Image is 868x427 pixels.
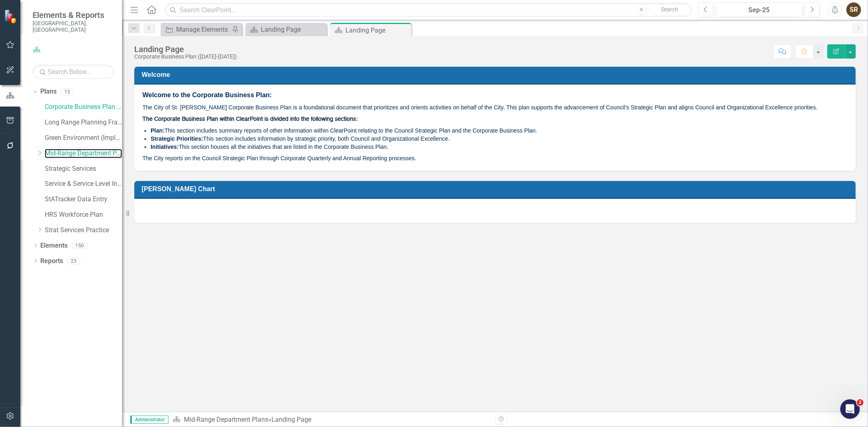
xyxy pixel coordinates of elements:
[151,144,179,150] strong: Initiatives:
[173,415,489,425] div: »
[130,416,168,424] span: Administrator
[72,242,87,249] div: 150
[661,6,678,13] span: Search
[45,118,122,127] a: Long Range Planning Framework
[67,257,80,264] div: 23
[33,65,114,79] input: Search Below...
[716,2,802,17] button: Sep-25
[176,24,230,35] div: Manage Elements
[45,195,122,204] a: StATracker Data Entry
[151,135,201,142] strong: Strategic Priorities
[40,241,68,251] a: Elements
[45,164,122,174] a: Strategic Services
[4,9,18,24] img: ClearPoint Strategy
[142,155,416,161] span: The City reports on the Council Strategic Plan through Corporate Quarterly and Annual Reporting p...
[40,257,63,266] a: Reports
[33,20,114,33] small: [GEOGRAPHIC_DATA], [GEOGRAPHIC_DATA]
[45,133,122,143] a: Green Environment (Implementation)
[649,4,690,15] button: Search
[201,135,203,142] strong: :
[151,135,848,143] li: This section includes information by strategic priority, both Council and Organizational Excellence.
[163,24,230,35] a: Manage Elements
[134,54,237,60] div: Corporate Business Plan ([DATE]-[DATE])
[151,126,848,135] li: This section includes summary reports of other information within ClearPoint relating to the Coun...
[247,24,325,35] a: Landing Page
[151,127,164,134] strong: Plan:
[151,143,848,151] li: This section houses all the initiatives that are listed in the Corporate Business Plan.
[142,116,358,122] span: The Corporate Business Plan within ClearPoint is divided into the following sections:
[345,25,409,35] div: Landing Page
[45,210,122,220] a: HRS Workforce Plan
[857,399,864,406] span: 2
[142,102,848,113] p: The City of St. [PERSON_NAME] Corporate Business Plan is a foundational document that prioritizes...
[142,185,851,193] h3: [PERSON_NAME] Chart
[261,24,325,35] div: Landing Page
[134,45,237,54] div: Landing Page
[40,87,57,96] a: Plans
[45,179,122,189] a: Service & Service Level Inventory
[45,102,122,112] a: Corporate Business Plan ([DATE]-[DATE])
[719,5,800,15] div: Sep-25
[846,2,861,17] button: SR
[142,91,272,98] span: Welcome to the Corporate Business Plan:
[61,88,74,95] div: 15
[45,149,122,158] a: Mid-Range Department Plans
[142,71,851,78] h3: Welcome
[33,10,114,20] span: Elements & Reports
[271,416,311,423] div: Landing Page
[184,416,268,423] a: Mid-Range Department Plans
[45,226,122,235] a: Strat Services Practice
[165,3,692,17] input: Search ClearPoint...
[840,399,860,419] iframe: Intercom live chat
